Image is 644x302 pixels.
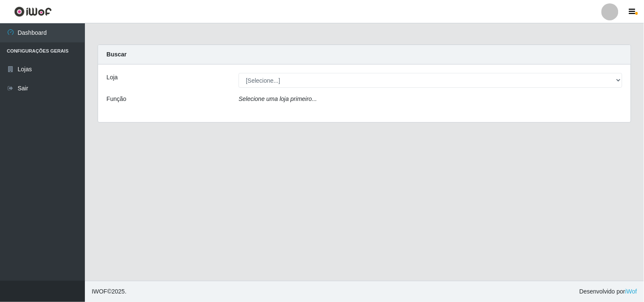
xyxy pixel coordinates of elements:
[239,95,317,102] i: Selecione uma loja primeiro...
[92,288,107,295] span: IWOF
[625,288,637,295] a: iWof
[107,95,127,103] label: Função
[107,73,118,82] label: Loja
[14,6,52,17] img: CoreUI Logo
[579,287,637,296] span: Desenvolvido por
[92,287,127,296] span: © 2025 .
[107,51,127,58] strong: Buscar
